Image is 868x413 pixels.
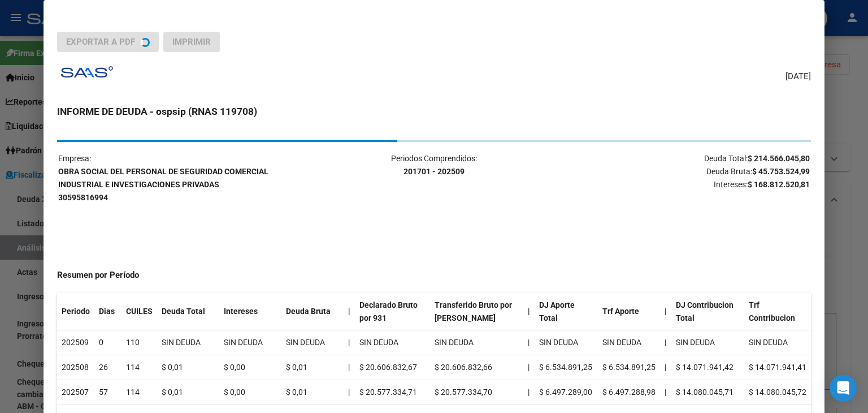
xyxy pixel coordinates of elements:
span: [DATE] [785,70,811,83]
p: Empresa: [58,152,308,204]
td: SIN DEUDA [355,330,430,355]
th: | [660,330,671,355]
td: $ 0,00 [219,380,281,405]
th: | [660,355,671,380]
span: Exportar a PDF [66,37,135,47]
td: | [344,330,355,355]
th: | [660,380,671,405]
th: Periodo [57,293,94,330]
th: Trf Aporte [598,293,660,330]
td: 202508 [57,355,94,380]
td: 202507 [57,380,94,405]
td: 202509 [57,330,94,355]
strong: 201701 - 202509 [403,167,465,176]
td: $ 0,01 [157,380,219,405]
td: $ 20.577.334,70 [430,380,523,405]
strong: $ 168.812.520,81 [748,180,810,189]
td: 110 [121,330,157,355]
strong: OBRA SOCIAL DEL PERSONAL DE SEGURIDAD COMERCIAL INDUSTRIAL E INVESTIGACIONES PRIVADAS 30595816994 [58,167,268,202]
td: $ 6.497.288,98 [598,380,660,405]
p: Deuda Total: Deuda Bruta: Intereses: [560,152,810,191]
th: Deuda Bruta [281,293,344,330]
td: SIN DEUDA [671,330,744,355]
td: | [523,380,535,405]
td: 26 [94,355,121,380]
td: | [344,355,355,380]
th: Dias [94,293,121,330]
td: $ 14.071.941,41 [744,355,811,380]
td: SIN DEUDA [157,330,219,355]
td: SIN DEUDA [535,330,597,355]
strong: $ 214.566.045,80 [748,154,810,163]
th: Deuda Total [157,293,219,330]
td: $ 0,01 [281,380,344,405]
td: $ 6.534.891,25 [535,355,597,380]
div: Open Intercom Messenger [830,375,857,402]
th: | [660,293,671,330]
th: Trf Contribucion [744,293,811,330]
td: SIN DEUDA [430,330,523,355]
td: | [523,330,535,355]
td: SIN DEUDA [281,330,344,355]
td: 114 [121,355,157,380]
td: $ 20.606.832,67 [355,355,430,380]
span: Imprimir [172,37,211,47]
td: $ 6.534.891,25 [598,355,660,380]
strong: $ 45.753.524,99 [752,167,810,176]
td: $ 14.080.045,72 [744,380,811,405]
td: 114 [121,380,157,405]
td: SIN DEUDA [598,330,660,355]
p: Periodos Comprendidos: [309,152,559,178]
th: DJ Contribucion Total [671,293,744,330]
th: Intereses [219,293,281,330]
th: | [344,293,355,330]
td: $ 0,01 [281,355,344,380]
button: Exportar a PDF [57,32,159,52]
td: $ 6.497.289,00 [535,380,597,405]
td: 0 [94,330,121,355]
th: Declarado Bruto por 931 [355,293,430,330]
th: DJ Aporte Total [535,293,597,330]
td: SIN DEUDA [744,330,811,355]
td: SIN DEUDA [219,330,281,355]
td: $ 14.080.045,71 [671,380,744,405]
button: Imprimir [163,32,220,52]
td: $ 14.071.941,42 [671,355,744,380]
h3: INFORME DE DEUDA - ospsip (RNAS 119708) [57,104,811,119]
td: $ 0,00 [219,355,281,380]
td: $ 20.606.832,66 [430,355,523,380]
th: CUILES [121,293,157,330]
th: Transferido Bruto por [PERSON_NAME] [430,293,523,330]
td: 57 [94,380,121,405]
td: | [523,355,535,380]
th: | [523,293,535,330]
td: $ 0,01 [157,355,219,380]
h4: Resumen por Período [57,269,811,282]
td: $ 20.577.334,71 [355,380,430,405]
td: | [344,380,355,405]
